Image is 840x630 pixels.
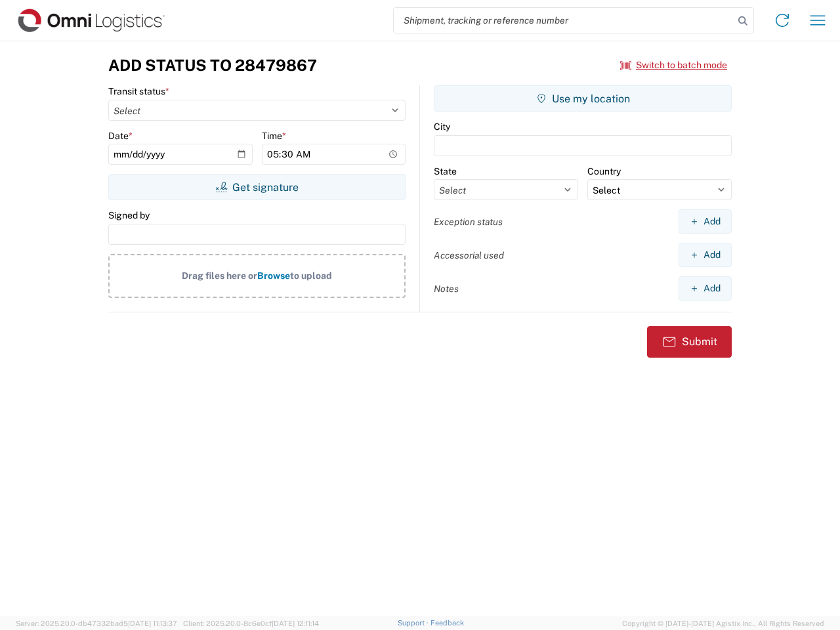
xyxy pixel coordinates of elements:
[182,270,257,281] span: Drag files here or
[679,209,732,234] button: Add
[183,619,319,627] span: Client: 2025.20.0-8c6e0cf
[108,174,406,200] button: Get signature
[434,121,450,133] label: City
[622,618,824,629] span: Copyright © [DATE]-[DATE] Agistix Inc., All Rights Reserved
[398,619,430,627] a: Support
[434,165,457,177] label: State
[679,276,732,301] button: Add
[430,619,464,627] a: Feedback
[434,283,459,295] label: Notes
[434,216,503,228] label: Exception status
[679,243,732,267] button: Add
[587,165,621,177] label: Country
[108,85,169,97] label: Transit status
[272,619,319,627] span: [DATE] 12:11:14
[620,54,727,76] button: Switch to batch mode
[262,130,286,142] label: Time
[647,326,732,358] button: Submit
[108,130,133,142] label: Date
[434,249,504,261] label: Accessorial used
[290,270,332,281] span: to upload
[108,209,150,221] label: Signed by
[128,619,177,627] span: [DATE] 11:13:37
[394,8,734,33] input: Shipment, tracking or reference number
[108,56,317,75] h3: Add Status to 28479867
[16,619,177,627] span: Server: 2025.20.0-db47332bad5
[434,85,732,112] button: Use my location
[257,270,290,281] span: Browse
